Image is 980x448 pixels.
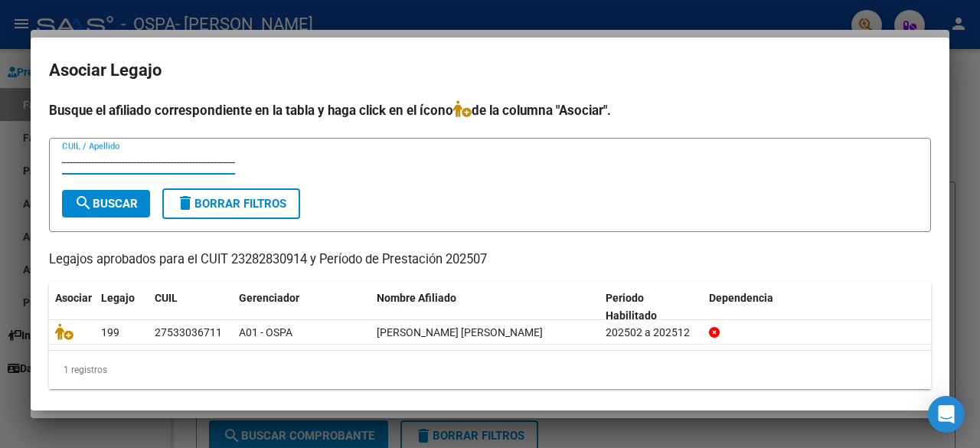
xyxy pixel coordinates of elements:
datatable-header-cell: Asociar [49,282,95,332]
span: Legajo [101,292,135,304]
div: 27533036711 [155,324,222,342]
datatable-header-cell: Dependencia [703,282,932,332]
p: Legajos aprobados para el CUIT 23282830914 y Período de Prestación 202507 [49,250,931,270]
datatable-header-cell: Nombre Afiliado [371,282,599,332]
datatable-header-cell: Gerenciador [233,282,371,332]
h2: Asociar Legajo [49,56,931,85]
button: Borrar Filtros [162,188,300,219]
span: Dependencia [709,292,773,304]
h4: Busque el afiliado correspondiente en la tabla y haga click en el ícono de la columna "Asociar". [49,100,931,120]
span: Nombre Afiliado [377,292,456,304]
span: CUIL [155,292,178,304]
span: A01 - OSPA [239,326,292,338]
span: Gerenciador [239,292,299,304]
mat-icon: delete [176,194,194,212]
datatable-header-cell: Periodo Habilitado [599,282,703,332]
div: Open Intercom Messenger [928,396,965,433]
span: Buscar [74,197,138,211]
span: Periodo Habilitado [606,292,657,322]
span: 199 [101,326,119,338]
span: BOGADO GARZO MELODY YAZMIN [377,326,543,338]
mat-icon: search [74,194,93,212]
div: 1 registros [49,351,931,389]
datatable-header-cell: Legajo [95,282,149,332]
div: 202502 a 202512 [606,324,697,342]
datatable-header-cell: CUIL [149,282,233,332]
button: Buscar [62,190,150,217]
span: Borrar Filtros [176,197,286,211]
span: Asociar [55,292,92,304]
